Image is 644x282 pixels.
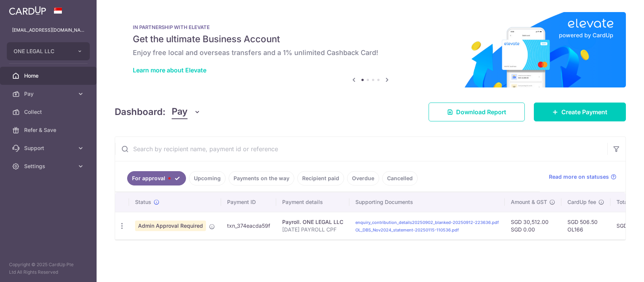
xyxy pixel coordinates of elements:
[7,42,90,60] button: ONE LEGAL LLC
[9,6,46,15] img: CardUp
[511,198,547,206] span: Amount & GST
[276,192,349,212] th: Payment details
[24,126,74,134] span: Refer & Save
[561,212,610,239] td: SGD 506.50 OL166
[429,103,525,121] a: Download Report
[534,103,626,121] a: Create Payment
[133,48,608,57] h6: Enjoy free local and overseas transfers and a 1% unlimited Cashback Card!
[456,107,506,116] span: Download Report
[127,171,186,185] a: For approval
[24,72,74,80] span: Home
[561,107,607,116] span: Create Payment
[24,162,74,170] span: Settings
[24,108,74,116] span: Collect
[221,212,276,239] td: txn_374eacda59f
[14,48,69,55] span: ONE LEGAL LLC
[282,218,343,226] div: Payroll. ONE LEGAL LLC
[505,212,561,239] td: SGD 30,512.00 SGD 0.00
[115,137,607,161] input: Search by recipient name, payment id or reference
[349,192,505,212] th: Supporting Documents
[347,171,379,185] a: Overdue
[355,220,499,225] a: enquiry_contribution_details20250902_blanked-20250912-223636.pdf
[133,24,608,30] p: IN PARTNERSHIP WITH ELEVATE
[24,144,74,152] span: Support
[282,226,343,233] p: [DATE] PAYROLL CPF
[133,66,206,74] a: Learn more about Elevate
[115,12,626,87] img: Renovation banner
[229,171,294,185] a: Payments on the way
[115,105,166,119] h4: Dashboard:
[616,198,641,206] span: Total amt.
[172,105,188,119] span: Pay
[221,192,276,212] th: Payment ID
[12,26,85,34] p: [EMAIL_ADDRESS][DOMAIN_NAME]
[382,171,418,185] a: Cancelled
[297,171,344,185] a: Recipient paid
[133,33,608,45] h5: Get the ultimate Business Account
[567,198,596,206] span: CardUp fee
[549,173,609,181] span: Read more on statuses
[189,171,226,185] a: Upcoming
[135,221,206,231] span: Admin Approval Required
[135,198,151,206] span: Status
[24,90,74,98] span: Pay
[172,105,201,119] button: Pay
[549,173,616,181] a: Read more on statuses
[355,227,459,233] a: OL_DBS_Nov2024_statement-20250115-110536.pdf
